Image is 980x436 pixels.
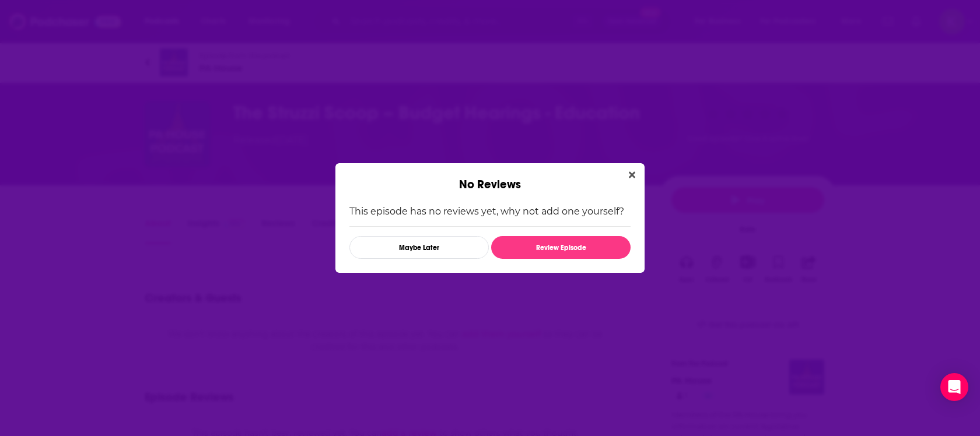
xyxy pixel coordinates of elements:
[335,163,645,192] div: No Reviews
[940,373,968,401] div: Open Intercom Messenger
[624,168,640,182] button: Close
[491,236,631,259] button: Review Episode
[349,236,489,259] button: Maybe Later
[349,206,631,217] p: This episode has no reviews yet, why not add one yourself?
